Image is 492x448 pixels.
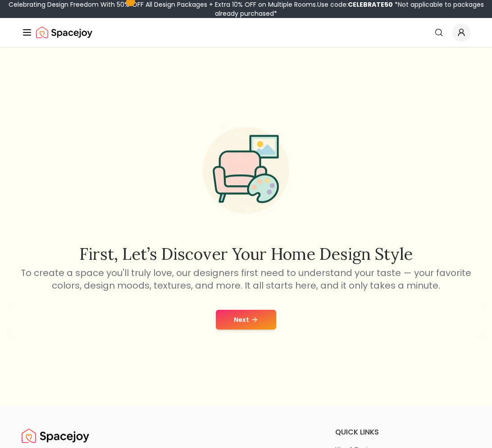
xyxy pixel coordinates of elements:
img: Start Style Quiz Illustration [188,113,304,228]
a: Spacejoy [22,427,89,445]
img: Spacejoy Logo [22,427,89,445]
a: Spacejoy [36,23,92,41]
h6: quick links [335,427,470,438]
p: To create a space you'll truly love, our designers first need to understand your taste — your fav... [7,267,485,292]
img: Spacejoy Logo [36,23,92,41]
button: Next [216,310,276,330]
nav: Global [22,18,470,47]
h2: First, let’s discover your home design style [7,245,485,263]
